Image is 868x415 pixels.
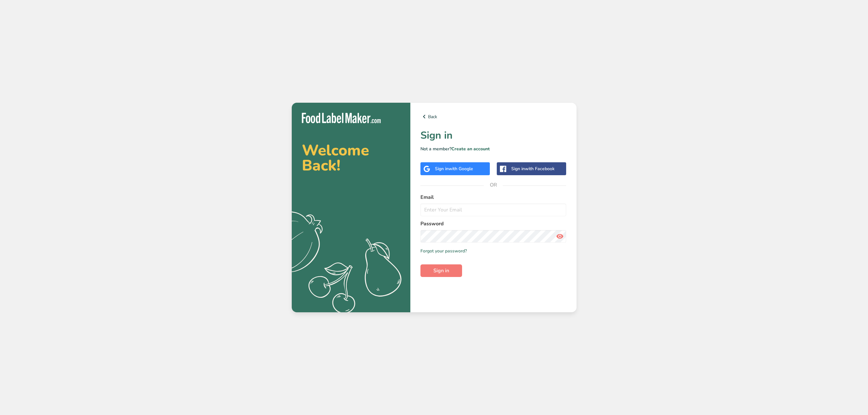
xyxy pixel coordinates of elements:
button: Sign in [420,264,462,277]
a: Forgot your password? [420,248,467,254]
span: OR [484,176,503,194]
label: Email [420,193,566,201]
a: Create an account [451,146,490,152]
span: Sign in [433,267,449,274]
span: with Google [449,166,473,172]
p: Not a member? [420,146,566,152]
label: Password [420,220,566,228]
h2: Welcome Back! [302,143,400,173]
a: Back [420,113,566,120]
h1: Sign in [420,128,566,143]
div: Sign in [435,165,473,172]
input: Enter Your Email [420,204,566,216]
div: Sign in [511,165,554,172]
img: Food Label Maker [302,113,381,123]
span: with Facebook [525,166,554,172]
